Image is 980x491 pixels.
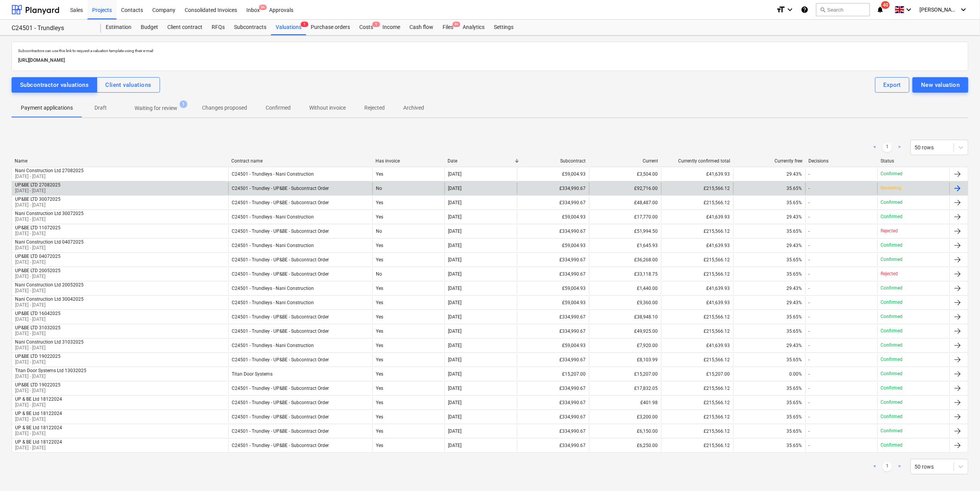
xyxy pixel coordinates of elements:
div: £401.98 [589,396,661,409]
div: £6,150.00 [589,425,661,437]
div: Valuations [271,20,306,35]
div: - [809,314,810,320]
div: £92,716.00 [589,182,661,195]
div: Decisions [809,158,875,164]
div: - [809,428,810,434]
p: [DATE] - [DATE] [15,373,86,380]
div: - [809,400,810,405]
span: 1 [180,100,187,108]
div: UP&BE LTD 16042025 [15,311,61,316]
p: Confirmed [881,356,903,363]
div: C24501 - Trundley - UP&BE - Subcontract Order [232,357,329,362]
div: UP&BE LTD 19022025 [15,382,61,388]
div: £215,566.12 [661,268,733,280]
p: Confirmed [881,342,903,349]
div: New valuation [921,80,960,90]
div: Current [592,158,658,164]
span: 1 [301,22,308,27]
span: 29.43% [787,171,802,177]
div: Yes [372,411,445,423]
span: 0.00% [790,371,802,377]
div: C24501 - Trundleys - Nani Construction [232,343,314,348]
div: £215,566.12 [661,225,733,237]
p: Waiting for review [135,104,177,112]
p: Without invoice [309,104,346,112]
span: 29.43% [787,243,802,248]
div: £15,207.00 [589,368,661,380]
div: [DATE] [448,271,461,277]
p: [DATE] - [DATE] [15,345,84,351]
a: Next page [895,143,904,152]
div: Yes [372,239,445,252]
p: Confirmed [881,285,903,291]
button: Search [816,3,870,16]
p: Confirmed [881,313,903,320]
span: 35.65% [787,386,802,391]
a: Settings [489,20,518,35]
p: [DATE] - [DATE] [15,230,61,237]
div: - [809,171,810,177]
div: - [809,357,810,362]
div: [DATE] [448,214,461,220]
span: 35.65% [787,414,802,420]
div: Yes [372,296,445,309]
div: £49,925.00 [589,325,661,337]
p: Subcontractors can use this link to request a valuation template using their e-mail [18,48,962,53]
div: Titan Door Systems Ltd 13032025 [15,368,86,373]
span: 35.65% [787,428,802,434]
div: £59,004.93 [517,211,589,223]
div: [DATE] [448,414,461,420]
div: C24501 - Trundleys - Nani Construction [232,214,314,220]
span: 35.65% [787,257,802,262]
div: UP&BE LTD 19022025 [15,354,61,359]
div: Yes [372,211,445,223]
div: UP&BE LTD 27082025 [15,182,61,188]
div: UP & BE Ltd 18122024 [15,411,62,416]
p: Rejected [364,104,385,112]
div: Yes [372,282,445,295]
div: £215,566.12 [661,254,733,266]
a: Analytics [458,20,489,35]
div: C24501 - Trundley - UP&BE - Subcontract Order [232,186,329,191]
div: £334,990.67 [517,311,589,323]
p: [DATE] - [DATE] [15,330,61,337]
p: [DATE] - [DATE] [15,202,61,208]
div: Estimation [101,20,136,35]
p: [DATE] - [DATE] [15,416,62,423]
p: Payment applications [21,104,73,112]
i: format_size [776,5,785,14]
div: C24501 - Trundleys - Nani Construction [232,243,314,248]
div: £17,832.05 [589,382,661,394]
div: £1,440.00 [589,282,661,295]
div: C24501 - Trundley - UP&BE - Subcontract Order [232,386,329,391]
p: [DATE] - [DATE] [15,216,84,223]
i: keyboard_arrow_down [959,5,968,14]
div: UP&BE LTD 20052025 [15,268,61,273]
p: Confirmed [881,385,903,391]
a: Client contract [163,20,207,35]
a: Income [378,20,405,35]
div: - [809,343,810,348]
div: No [372,182,445,195]
div: C24501 - Trundley - UP&BE - Subcontract Order [232,443,329,448]
div: [DATE] [448,357,461,362]
div: Name [15,158,225,164]
div: Yes [372,382,445,394]
div: £215,566.12 [661,396,733,409]
button: Client valuations [97,77,160,93]
div: [DATE] [448,171,461,177]
div: Yes [372,168,445,180]
div: Yes [372,368,445,380]
div: UP&BE LTD 04072025 [15,254,61,259]
p: Confirmed [881,299,903,306]
div: UP&BE LTD 31032025 [15,325,61,330]
div: Yes [372,354,445,366]
div: £215,566.12 [661,182,733,195]
div: £38,948.10 [589,311,661,323]
div: [DATE] [448,371,461,377]
a: Cash flow [405,20,438,35]
span: 29.43% [787,343,802,348]
div: £59,004.93 [517,339,589,352]
div: RFQs [207,20,229,35]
